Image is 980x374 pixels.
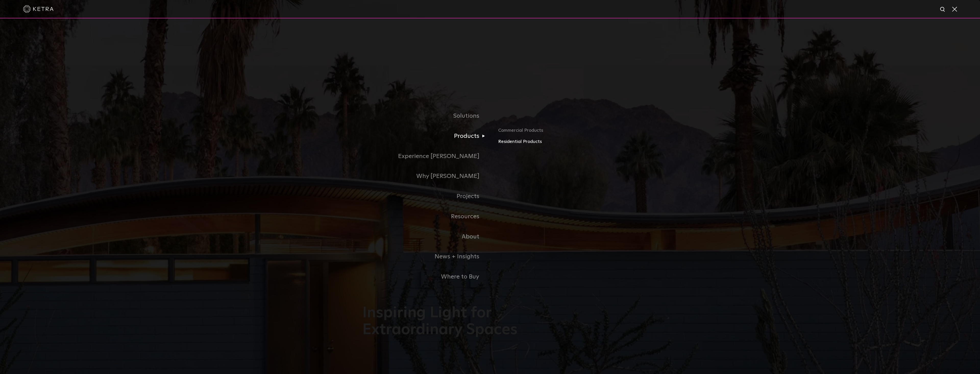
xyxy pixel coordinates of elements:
a: Solutions [362,106,490,126]
img: ketra-logo-2019-white [23,5,54,13]
a: News + Insights [362,247,490,267]
a: Commercial Products [498,127,618,138]
a: Why [PERSON_NAME] [362,166,490,186]
a: Products [362,126,490,146]
div: Navigation Menu [362,106,618,287]
a: Where to Buy [362,267,490,287]
a: Experience [PERSON_NAME] [362,146,490,166]
a: Resources [362,207,490,227]
a: Residential Products [498,138,618,146]
img: search icon [940,6,946,13]
a: Projects [362,186,490,207]
a: About [362,227,490,247]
